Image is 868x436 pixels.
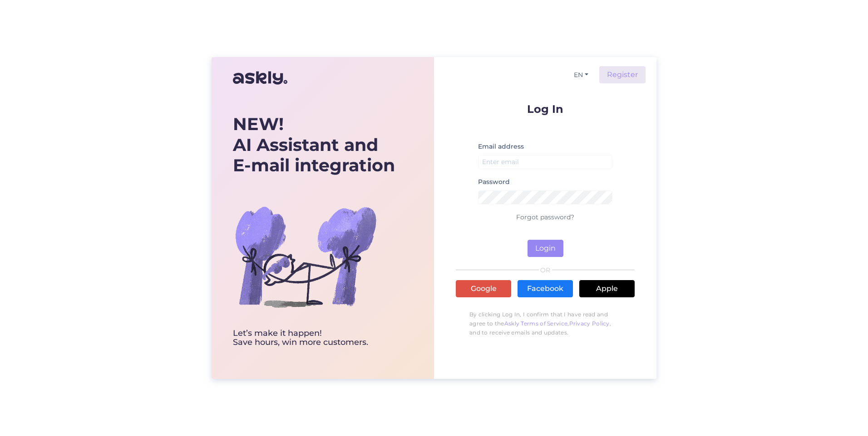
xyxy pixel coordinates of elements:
[504,320,568,327] a: Askly Terms of Service
[569,320,610,327] a: Privacy Policy
[516,213,574,221] a: Forgot password?
[539,267,552,273] span: OR
[570,68,592,82] button: EN
[599,66,646,83] a: Register
[579,280,635,297] a: Apple
[478,177,510,187] label: Password
[233,329,395,347] div: Let’s make it happen! Save hours, win more customers.
[233,67,287,89] img: Askly
[478,155,612,169] input: Enter email
[233,113,284,135] b: NEW!
[518,280,573,297] a: Facebook
[233,184,378,329] img: bg-askly
[478,142,524,151] label: Email address
[233,114,395,176] div: AI Assistant and E-mail integration
[456,103,635,115] p: Log In
[456,305,635,342] p: By clicking Log In, I confirm that I have read and agree to the , , and to receive emails and upd...
[456,280,511,297] a: Google
[528,240,563,257] button: Login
